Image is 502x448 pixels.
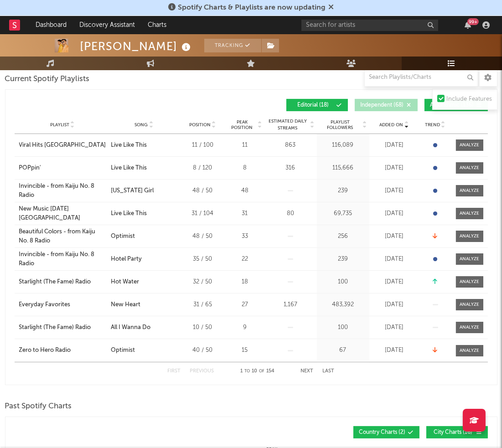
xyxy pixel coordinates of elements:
span: to [244,369,250,373]
a: Beautiful Colors - from Kaiju No. 8 Radio [19,227,106,245]
div: 11 / 100 [182,141,223,150]
div: [DATE] [372,255,417,264]
div: 48 [228,186,262,196]
a: Invincible - from Kaiju No. 8 Radio [19,250,106,268]
button: 99+ [465,21,471,29]
div: Everyday Favorites [19,300,71,309]
span: Song [135,122,148,128]
div: 863 [267,141,315,150]
button: Last [323,369,335,374]
div: 115,666 [319,164,367,173]
a: Everyday Favorites [19,300,106,309]
span: Editorial ( 18 ) [292,103,334,108]
div: 239 [319,186,367,196]
a: Starlight (The Fame) Radio [19,323,106,332]
a: Discovery Assistant [73,16,141,34]
a: Dashboard [29,16,73,34]
a: Invincible - from Kaiju No. 8 Radio [19,182,106,200]
div: 35 / 50 [182,255,223,264]
div: 67 [319,346,367,355]
div: [DATE] [372,346,417,355]
div: Hotel Party [111,255,142,264]
span: Current Spotify Playlists [5,74,90,85]
span: Playlist Followers [319,119,362,130]
div: 15 [228,346,262,355]
span: Independent ( 68 ) [361,103,404,108]
span: Spotify Charts & Playlists are now updating [178,4,326,11]
div: 8 / 120 [182,164,223,173]
div: Live Like This [111,141,147,150]
div: 69,735 [319,209,367,218]
span: Past Spotify Charts [5,401,72,412]
div: [DATE] [372,209,417,218]
div: [DATE] [372,141,417,150]
div: 116,089 [319,141,367,150]
div: 316 [267,164,315,173]
button: Previous [190,369,214,374]
div: Starlight (The Fame) Radio [19,323,91,332]
a: Starlight (The Fame) Radio [19,278,106,287]
button: First [168,369,181,374]
div: 11 [228,141,262,150]
div: 1 10 154 [233,366,283,377]
div: [US_STATE] Girl [111,186,154,196]
div: 32 / 50 [182,278,223,287]
div: 48 / 50 [182,186,223,196]
span: City Charts ( 16 ) [432,430,474,435]
div: POPpin' [19,164,41,173]
div: 1,167 [267,300,315,309]
span: Trend [425,122,440,128]
div: [DATE] [372,164,417,173]
div: [PERSON_NAME] [80,39,193,54]
div: 48 / 50 [182,232,223,241]
div: [DATE] [372,278,417,287]
a: New Music [DATE] [GEOGRAPHIC_DATA] [19,205,106,222]
span: Algorithmic ( 136 ) [430,103,474,108]
span: Position [189,122,211,128]
button: City Charts(16) [426,426,488,438]
div: 10 / 50 [182,323,223,332]
a: Zero to Hero Radio [19,346,106,355]
div: [DATE] [372,186,417,196]
div: [DATE] [372,300,417,309]
button: Next [301,369,314,374]
div: 40 / 50 [182,346,223,355]
input: Search Playlists/Charts [364,68,478,87]
div: 31 [228,209,262,218]
button: Country Charts(2) [353,426,419,438]
a: POPpin' [19,164,106,173]
div: New Heart [111,300,140,309]
div: 27 [228,300,262,309]
div: Hot Water [111,278,139,287]
div: 33 [228,232,262,241]
div: 483,392 [319,300,367,309]
div: 9 [228,323,262,332]
div: 256 [319,232,367,241]
span: Estimated Daily Streams [267,118,309,132]
div: All I Wanna Do [111,323,150,332]
div: 31 / 65 [182,300,223,309]
div: 239 [319,255,367,264]
span: of [259,369,264,373]
div: 18 [228,278,262,287]
button: Independent(68) [355,99,418,111]
a: Charts [141,16,173,34]
button: Editorial(18) [286,99,348,111]
input: Search for artists [301,20,438,31]
div: 31 / 104 [182,209,223,218]
div: 8 [228,164,262,173]
div: Live Like This [111,164,147,173]
div: Optimist [111,232,135,241]
span: Dismiss [328,4,334,11]
div: Live Like This [111,209,147,218]
div: Optimist [111,346,135,355]
div: Include Features [447,94,492,105]
div: 99 + [467,18,479,25]
div: 100 [319,323,367,332]
a: Viral Hits [GEOGRAPHIC_DATA] [19,141,106,150]
div: Starlight (The Fame) Radio [19,278,91,287]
